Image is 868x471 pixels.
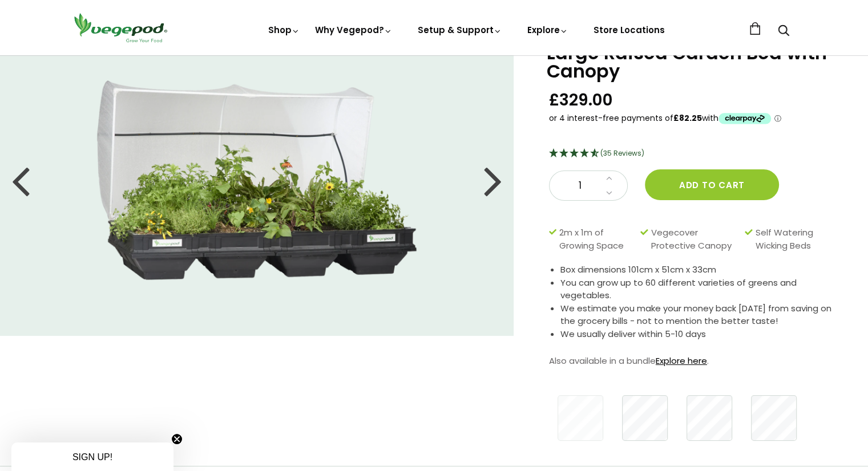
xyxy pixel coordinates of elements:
div: 4.69 Stars - 35 Reviews [549,147,839,161]
a: Decrease quantity by 1 [603,186,616,201]
button: Add to cart [645,169,779,200]
a: Why Vegepod? [315,24,393,36]
span: £329.00 [549,90,613,111]
a: Increase quantity by 1 [603,171,616,186]
li: You can grow up to 60 different varieties of greens and vegetables. [560,277,839,302]
a: Setup & Support [418,24,502,36]
a: Shop [268,24,300,36]
span: SIGN UP! [72,452,112,462]
img: Large Raised Garden Bed with Canopy [97,80,417,280]
span: Self Watering Wicking Beds [756,226,834,252]
a: Explore [527,24,568,36]
span: 4.69 Stars - 35 Reviews [600,148,644,158]
li: We usually deliver within 5-10 days [560,328,839,341]
a: Search [778,26,789,38]
span: 2m x 1m of Growing Space [559,226,635,252]
li: We estimate you make your money back [DATE] from saving on the grocery bills - not to mention the... [560,302,839,328]
img: Vegepod [69,11,172,44]
span: 1 [561,178,600,193]
span: Vegecover Protective Canopy [651,226,739,252]
h1: Large Raised Garden Bed with Canopy [547,44,839,80]
div: SIGN UP!Close teaser [11,442,173,471]
a: Explore here [656,355,707,367]
p: Also available in a bundle . [549,352,839,370]
a: Store Locations [594,24,665,36]
button: Close teaser [171,433,183,445]
li: Box dimensions 101cm x 51cm x 33cm [560,263,839,277]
